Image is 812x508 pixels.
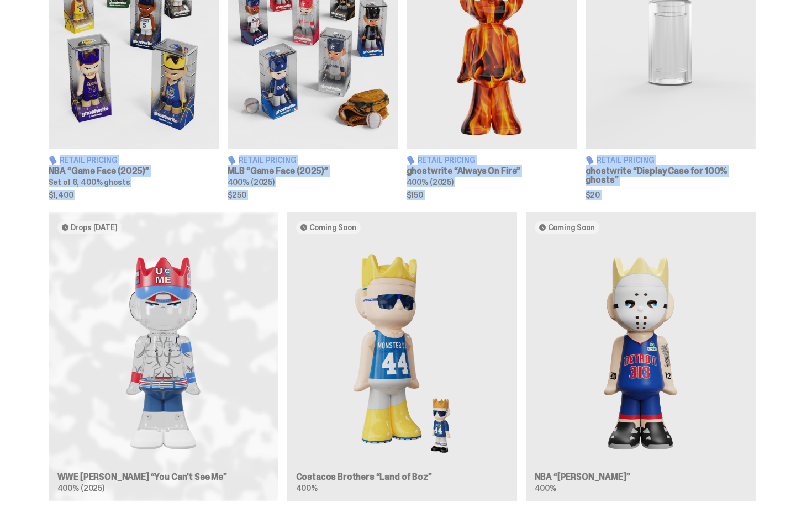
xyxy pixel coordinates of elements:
img: Eminem [535,243,747,464]
span: Set of 6, 400% ghosts [49,177,130,187]
span: 400% (2025) [407,177,454,187]
span: Drops [DATE] [71,223,118,232]
span: Retail Pricing [418,156,476,164]
span: $1,400 [49,191,219,199]
h3: Costacos Brothers “Land of Boz” [296,473,508,481]
span: Retail Pricing [239,156,297,164]
img: You Can't See Me [57,243,270,464]
img: Land of Boz [296,243,508,464]
span: $20 [586,191,756,199]
span: 400% (2025) [228,177,275,187]
span: 400% (2025) [57,483,104,493]
span: $150 [407,191,577,199]
span: Retail Pricing [60,156,118,164]
span: Coming Soon [548,223,595,232]
h3: NBA “Game Face (2025)” [49,167,219,176]
h3: MLB “Game Face (2025)” [228,167,398,176]
h3: WWE [PERSON_NAME] “You Can't See Me” [57,473,270,481]
span: $250 [228,191,398,199]
span: Retail Pricing [597,156,655,164]
span: 400% [535,483,556,493]
h3: ghostwrite “Always On Fire” [407,167,577,176]
span: 400% [296,483,318,493]
span: Coming Soon [309,223,356,232]
h3: ghostwrite “Display Case for 100% ghosts” [586,167,756,184]
h3: NBA “[PERSON_NAME]” [535,473,747,481]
